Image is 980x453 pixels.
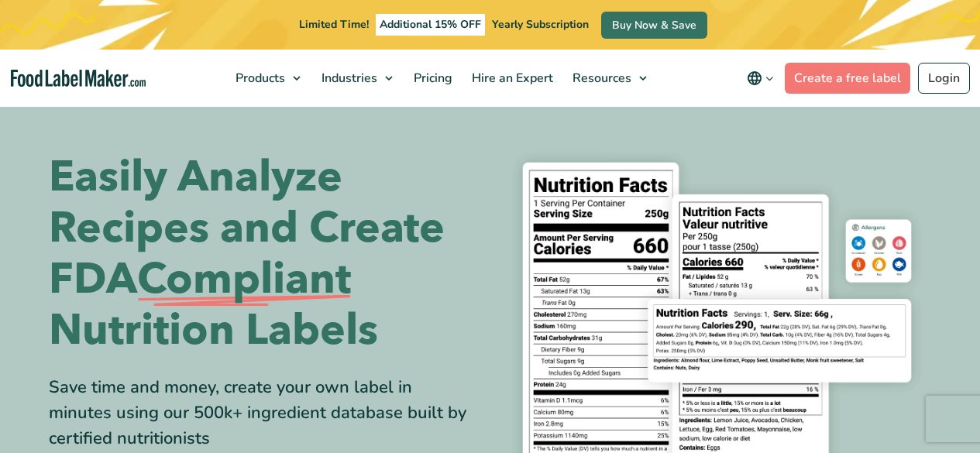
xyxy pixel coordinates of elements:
[409,70,454,87] span: Pricing
[299,17,369,32] span: Limited Time!
[462,50,559,107] a: Hire an Expert
[918,63,970,94] a: Login
[226,50,308,107] a: Products
[785,63,910,94] a: Create a free label
[492,17,589,32] span: Yearly Subscription
[563,50,655,107] a: Resources
[137,254,351,305] span: Compliant
[568,70,633,87] span: Resources
[49,152,479,356] h1: Easily Analyze Recipes and Create FDA Nutrition Labels
[49,375,479,451] div: Save time and money, create your own label in minutes using our 500k+ ingredient database built b...
[376,14,485,36] span: Additional 15% OFF
[601,12,707,39] a: Buy Now & Save
[317,70,379,87] span: Industries
[231,70,287,87] span: Products
[467,70,555,87] span: Hire an Expert
[312,50,401,107] a: Industries
[404,50,459,107] a: Pricing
